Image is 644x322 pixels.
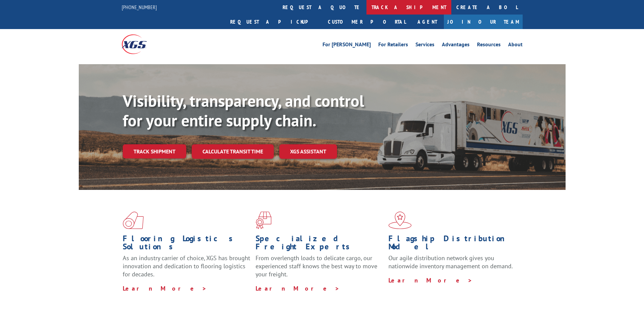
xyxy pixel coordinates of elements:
img: xgs-icon-total-supply-chain-intelligence-red [123,212,144,229]
a: Services [415,42,434,49]
h1: Flooring Logistics Solutions [123,234,251,254]
a: [PHONE_NUMBER] [122,4,157,10]
a: Request a pickup [225,15,323,29]
a: Agent [411,15,444,29]
a: Calculate transit time [192,144,274,159]
a: Learn More > [123,284,207,292]
a: Customer Portal [323,15,411,29]
a: For [PERSON_NAME] [323,42,371,49]
a: Learn More > [388,276,473,284]
h1: Flagship Distribution Model [388,234,516,254]
img: xgs-icon-flagship-distribution-model-red [388,212,412,229]
p: From overlength loads to delicate cargo, our experienced staff knows the best way to move your fr... [256,254,383,284]
img: xgs-icon-focused-on-flooring-red [256,212,271,229]
a: About [508,42,523,49]
a: XGS ASSISTANT [279,144,337,159]
a: For Retailers [378,42,408,49]
b: Visibility, transparency, and control for your entire supply chain. [123,90,364,131]
a: Track shipment [123,144,186,158]
h1: Specialized Freight Experts [256,234,383,254]
a: Learn More > [256,284,340,292]
a: Join Our Team [444,15,523,29]
span: As an industry carrier of choice, XGS has brought innovation and dedication to flooring logistics... [123,254,250,278]
a: Advantages [442,42,470,49]
a: Resources [477,42,501,49]
span: Our agile distribution network gives you nationwide inventory management on demand. [388,254,513,270]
